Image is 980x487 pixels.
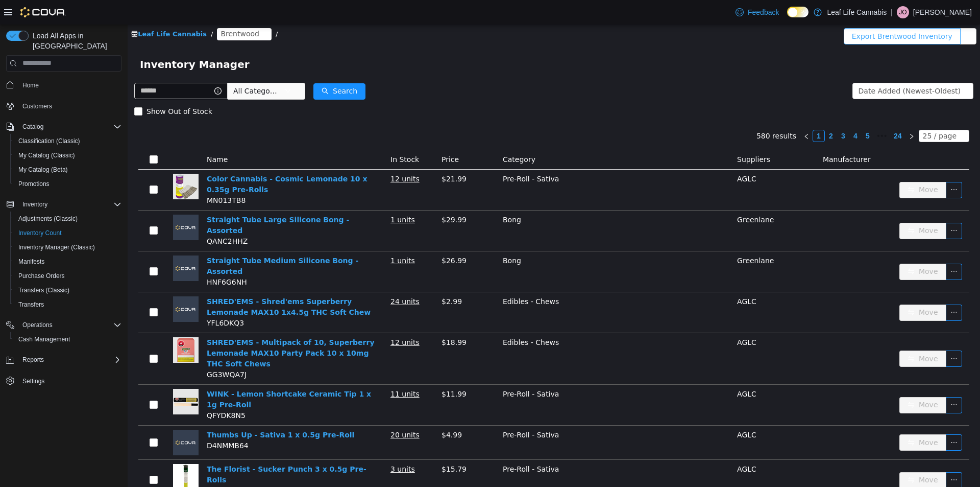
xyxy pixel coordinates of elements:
[22,81,39,89] span: Home
[263,131,291,139] span: In Stock
[314,131,331,139] span: Price
[263,191,287,199] u: 1 units
[14,135,121,147] span: Classification (Classic)
[14,298,48,311] a: Transfers
[157,63,163,71] i: icon: down
[722,106,733,117] a: 4
[18,215,78,223] span: Adjustments (Classic)
[14,178,54,190] a: Promotions
[18,229,62,237] span: Inventory Count
[14,284,73,296] a: Transfers (Classic)
[778,105,790,118] li: Next Page
[186,59,238,75] button: icon: searchSearch
[772,373,819,389] button: icon: swapMove
[79,314,247,343] a: SHRED'EMS - Multipack of 10, Superberry Lemonade MAX10 Party Pack 10 x 10mg THC Soft Chews
[18,137,80,145] span: Classification (Classic)
[45,149,71,175] img: Color Cannabis - Cosmic Lemonade 10 x 0.35g Pre-Rolls hero shot
[18,286,69,294] span: Transfers (Classic)
[79,131,100,139] span: Name
[314,440,339,449] span: $15.79
[371,268,605,309] td: Edibles - Chews
[79,232,231,251] a: Straight Tube Medium Silicone Bong - Assorted
[22,321,53,329] span: Operations
[79,365,243,384] a: WINK - Lemon Shortcake Ceramic Tip 1 x 1g Pre-Roll
[913,6,972,18] p: [PERSON_NAME]
[10,163,126,177] button: My Catalog (Beta)
[79,440,239,459] a: The Florist - Sucker Punch 3 x 0.5g Pre-Rolls
[371,435,605,476] td: Pre-Roll - Sativa
[263,232,287,240] u: 1 units
[18,100,121,112] span: Customers
[18,100,56,112] a: Customers
[45,190,71,216] img: Straight Tube Large Silicone Bong - Assorted placeholder
[263,150,292,158] u: 12 units
[79,253,119,262] span: HNF6G6NH
[10,148,126,163] button: My Catalog (Classic)
[20,7,66,17] img: Cova
[2,120,126,134] button: Catalog
[818,326,835,342] button: icon: ellipsis
[371,186,605,227] td: Bong
[263,273,292,281] u: 24 units
[18,300,44,309] span: Transfers
[14,241,121,253] span: Inventory Manager (Classic)
[10,297,126,312] button: Transfers
[314,273,334,281] span: $2.99
[748,7,779,17] span: Feedback
[14,284,121,296] span: Transfers (Classic)
[14,227,66,239] a: Inventory Count
[45,405,71,431] img: Thumbs Up - Sativa 1 x 0.5g Pre-Roll placeholder
[14,333,74,345] a: Cash Management
[14,164,121,176] span: My Catalog (Beta)
[818,198,835,215] button: icon: ellipsis
[263,365,292,374] u: 11 units
[10,134,126,148] button: Classification (Classic)
[18,198,52,211] button: Inventory
[609,440,629,449] span: AGLC
[734,106,746,117] a: 5
[375,131,408,139] span: Category
[609,314,629,322] span: AGLC
[4,6,10,13] i: icon: shop
[609,150,629,158] span: AGLC
[18,151,75,159] span: My Catalog (Classic)
[18,272,65,280] span: Purchase Orders
[83,6,85,13] span: /
[18,79,43,91] a: Home
[45,313,71,338] img: SHRED'EMS - Multipack of 10, Superberry Lemonade MAX10 Party Pack 10 x 10mg THC Soft Chews hero shot
[14,135,84,147] a: Classification (Classic)
[79,191,222,210] a: Straight Tube Large Silicone Bong - Assorted
[18,121,121,133] span: Catalog
[772,326,819,342] button: icon: swapMove
[14,213,121,225] span: Adjustments (Classic)
[106,61,152,72] span: All Categories
[22,377,44,385] span: Settings
[834,63,840,71] i: icon: down
[6,74,121,415] nav: Complex example
[609,232,646,240] span: Greenlane
[763,106,777,117] a: 24
[14,227,121,239] span: Inventory Count
[18,354,121,366] span: Reports
[371,309,605,360] td: Edibles - Chews
[18,374,121,387] span: Settings
[673,105,685,118] li: Previous Page
[746,105,763,118] li: Next 5 Pages
[710,106,721,117] a: 3
[371,227,605,268] td: Bong
[818,239,835,256] button: icon: ellipsis
[10,240,126,254] button: Inventory Manager (Classic)
[79,387,118,395] span: QFYDK8N5
[787,7,808,17] input: Dark Mode
[18,166,68,174] span: My Catalog (Beta)
[14,256,121,268] span: Manifests
[818,373,835,389] button: icon: ellipsis
[79,172,118,180] span: MN013TB8
[827,6,887,18] p: Leaf Life Cannabis
[45,439,71,465] img: The Florist - Sucker Punch 3 x 0.5g Pre-Rolls hero shot
[891,6,893,18] p: |
[709,105,722,118] li: 3
[79,150,240,169] a: Color Cannabis - Cosmic Lemonade 10 x 0.35g Pre-Rolls
[10,332,126,346] button: Cash Management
